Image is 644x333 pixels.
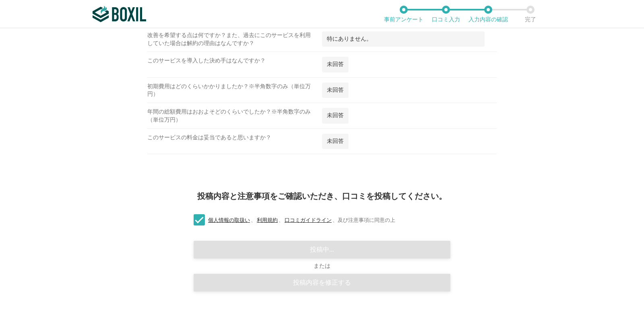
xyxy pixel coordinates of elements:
div: 改善を希望する点は何ですか？また、過去にこのサービスを利用していた場合は解約の理由はなんですか？ [147,31,322,52]
span: 未回答 [327,61,344,67]
label: 、 、 、 及び注意事項に同意の上 [187,216,395,225]
img: ボクシルSaaS_ロゴ [93,6,146,22]
a: 利用規約 [256,217,279,223]
a: 口コミガイドライン [284,217,332,223]
li: 口コミ入力 [425,6,467,23]
span: 未回答 [327,112,344,118]
span: 未回答 [327,87,344,93]
li: 入力内容の確認 [467,6,509,23]
div: 初期費用はどのくらいかかりましたか？※半角数字のみ（単位万円） [147,83,322,103]
li: 完了 [509,6,551,23]
div: このサービスを導入した決め手はなんですか？ [147,57,322,77]
a: 個人情報の取扱い [207,217,251,223]
span: 未回答 [327,138,344,144]
span: 特にありません。 [327,36,372,42]
div: このサービスの料金は妥当であると思いますか？ [147,134,322,154]
li: 事前アンケート [382,6,425,23]
div: 年間の総額費用はおおよそどのくらいでしたか？※半角数字のみ（単位万円） [147,108,322,128]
